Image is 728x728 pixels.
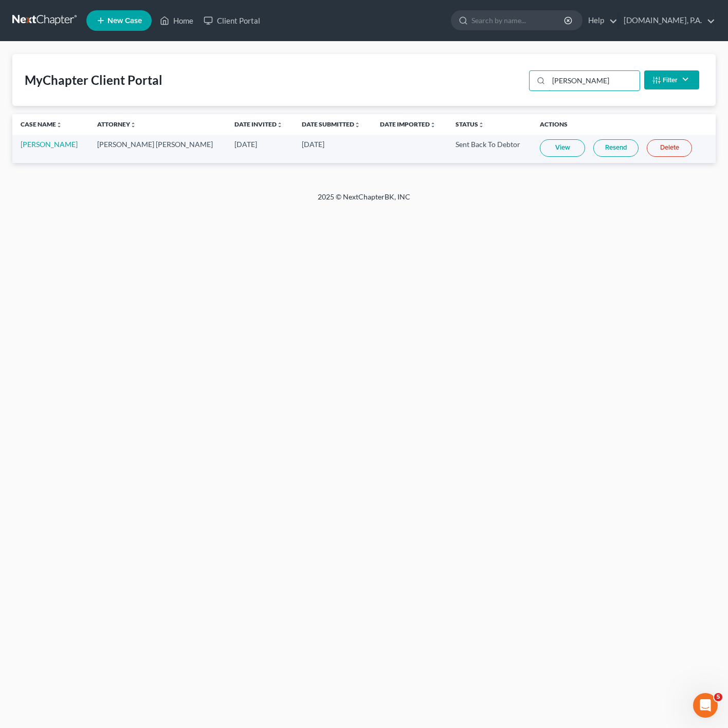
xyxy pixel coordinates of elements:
[198,11,265,30] a: Client Portal
[647,139,692,157] a: Delete
[618,11,715,30] a: [DOMAIN_NAME], P.A.
[430,122,436,128] i: unfold_more
[380,120,436,128] a: Date Importedunfold_more
[21,140,78,149] a: [PERSON_NAME]
[155,11,198,30] a: Home
[302,140,324,149] span: [DATE]
[21,120,62,128] a: Case Nameunfold_more
[693,693,718,718] iframe: Intercom live chat
[593,139,639,157] a: Resend
[56,122,62,128] i: unfold_more
[478,122,484,128] i: unfold_more
[714,693,722,701] span: 5
[532,114,716,135] th: Actions
[107,17,142,25] span: New Case
[234,120,283,128] a: Date Invitedunfold_more
[354,122,360,128] i: unfold_more
[234,140,257,149] span: [DATE]
[644,70,699,89] button: Filter
[456,120,484,128] a: Statusunfold_more
[89,135,226,163] td: [PERSON_NAME] [PERSON_NAME]
[540,139,585,157] a: View
[447,135,532,163] td: Sent Back To Debtor
[130,122,136,128] i: unfold_more
[25,72,162,88] div: MyChapter Client Portal
[71,192,657,210] div: 2025 © NextChapterBK, INC
[471,11,566,30] input: Search by name...
[583,11,617,30] a: Help
[302,120,360,128] a: Date Submittedunfold_more
[277,122,283,128] i: unfold_more
[97,120,136,128] a: Attorneyunfold_more
[549,71,640,90] input: Search...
